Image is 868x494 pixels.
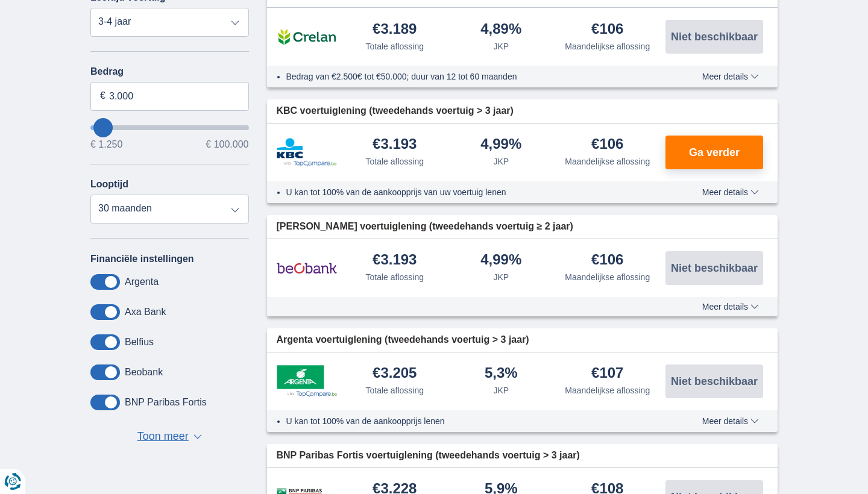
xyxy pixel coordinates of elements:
[373,137,417,153] div: €3.193
[702,72,759,81] span: Meer details
[286,70,658,83] li: Bedrag van €2.500€ tot €50.000; duur van 12 tot 60 maanden
[665,20,763,54] button: Niet beschikbaar
[90,254,194,264] label: Financiële instellingen
[671,31,758,42] span: Niet beschikbaar
[277,220,573,234] span: [PERSON_NAME] voertuiglening (tweedehands voertuig ≥ 2 jaar)
[90,125,249,130] input: wantToBorrow
[665,136,763,169] button: Ga verder
[277,253,337,283] img: product.pl.alt Beobank
[125,307,166,317] label: Axa Bank
[365,384,424,396] div: Totale aflossing
[493,384,509,396] div: JKP
[565,271,650,283] div: Maandelijkse aflossing
[693,187,768,197] button: Meer details
[702,188,759,196] span: Meer details
[665,251,763,285] button: Niet beschikbaar
[591,137,623,153] div: €106
[565,40,650,52] div: Maandelijkse aflossing
[277,22,337,52] img: product.pl.alt Crelan
[591,366,623,382] div: €107
[373,22,417,38] div: €3.189
[480,22,521,38] div: 4,89%
[689,147,740,158] span: Ga verder
[90,140,122,149] span: € 1.250
[277,449,580,463] span: BNP Paribas Fortis voertuiglening (tweedehands voertuig > 3 jaar)
[480,252,521,269] div: 4,99%
[591,22,623,38] div: €106
[591,252,623,269] div: €106
[277,333,529,347] span: Argenta voertuiglening (tweedehands voertuig > 3 jaar)
[693,302,768,311] button: Meer details
[125,277,159,287] label: Argenta
[193,434,202,439] span: ▼
[125,337,154,348] label: Belfius
[485,366,518,382] div: 5,3%
[693,72,768,81] button: Meer details
[125,367,163,378] label: Beobank
[665,364,763,398] button: Niet beschikbaar
[493,271,509,283] div: JKP
[137,429,189,445] span: Toon meer
[373,252,417,269] div: €3.193
[206,140,248,149] span: € 100.000
[277,138,337,167] img: product.pl.alt KBC
[286,186,658,198] li: U kan tot 100% van de aankoopprijs van uw voertuig lenen
[365,155,424,167] div: Totale aflossing
[702,302,759,311] span: Meer details
[671,376,758,387] span: Niet beschikbaar
[125,397,207,408] label: BNP Paribas Fortis
[671,263,758,274] span: Niet beschikbaar
[565,384,650,396] div: Maandelijkse aflossing
[493,155,509,167] div: JKP
[365,40,424,52] div: Totale aflossing
[493,40,509,52] div: JKP
[693,416,768,426] button: Meer details
[365,271,424,283] div: Totale aflossing
[702,417,759,425] span: Meer details
[277,104,514,118] span: KBC voertuiglening (tweedehands voertuig > 3 jaar)
[100,89,105,103] span: €
[90,179,128,190] label: Looptijd
[134,428,206,445] button: Toon meer ▼
[277,365,337,396] img: product.pl.alt Argenta
[565,155,650,167] div: Maandelijkse aflossing
[373,366,417,382] div: €3.205
[90,66,249,77] label: Bedrag
[286,415,658,427] li: U kan tot 100% van de aankoopprijs lenen
[480,137,521,153] div: 4,99%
